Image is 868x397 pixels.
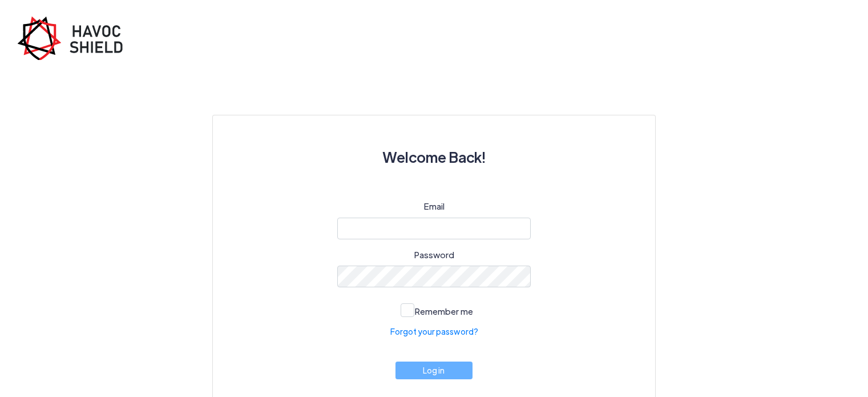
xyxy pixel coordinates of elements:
[414,248,454,262] label: Password
[17,16,131,60] img: havoc-shield-register-logo.png
[240,143,628,171] h3: Welcome Back!
[415,306,473,316] span: Remember me
[390,326,478,338] a: Forgot your password?
[424,200,445,213] label: Email
[395,362,473,379] button: Log in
